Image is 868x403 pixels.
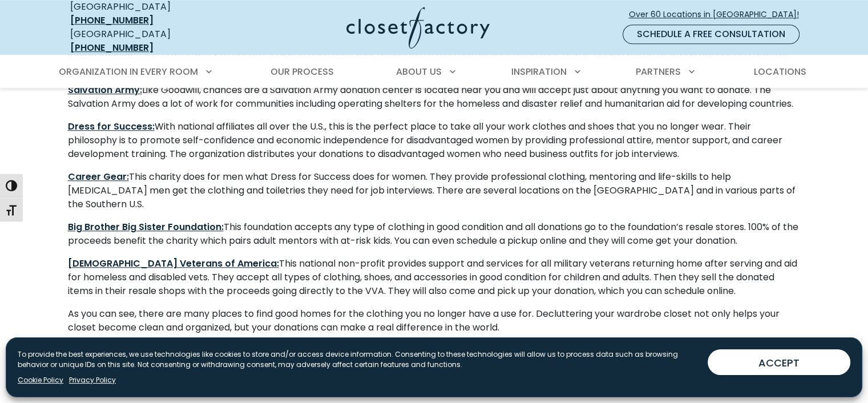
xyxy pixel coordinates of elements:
span: About Us [396,65,442,78]
span: Over 60 Locations in [GEOGRAPHIC_DATA]! [629,9,808,21]
a: Career Gear: [68,170,129,183]
p: With national affiliates all over the U.S., this is the perfect place to take all your work cloth... [68,120,801,161]
a: Dress for Success: [68,120,155,133]
a: [PHONE_NUMBER] [70,14,154,27]
nav: Primary Menu [51,56,818,88]
span: Our Process [271,65,334,78]
button: ACCEPT [708,349,850,375]
div: [GEOGRAPHIC_DATA] [70,27,236,55]
a: Schedule a Free Consultation [623,25,800,44]
p: To provide the best experiences, we use technologies like cookies to store and/or access device i... [18,349,699,370]
a: Salvation Army: [68,83,142,96]
p: This charity does for men what Dress for Success does for women. They provide professional clothi... [68,170,801,211]
a: Privacy Policy [69,375,116,385]
span: Locations [753,65,806,78]
img: Closet Factory Logo [346,7,490,49]
span: Partners [636,65,681,78]
span: Inspiration [511,65,567,78]
p: Like Goodwill, chances are a Salvation Army donation center is located near you and will accept j... [68,83,801,111]
span: Organization in Every Room [59,65,198,78]
p: This foundation accepts any type of clothing in good condition and all donations go to the founda... [68,220,801,248]
a: Over 60 Locations in [GEOGRAPHIC_DATA]! [628,5,809,25]
a: Big Brother Big Sister Foundation: [68,220,224,233]
a: Cookie Policy [18,375,63,385]
a: [DEMOGRAPHIC_DATA] Veterans of America: [68,257,279,270]
a: [PHONE_NUMBER] [70,41,154,54]
p: As you can see, there are many places to find good homes for the clothing you no longer have a us... [68,307,801,335]
p: This national non-profit provides support and services for all military veterans returning home a... [68,257,801,298]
